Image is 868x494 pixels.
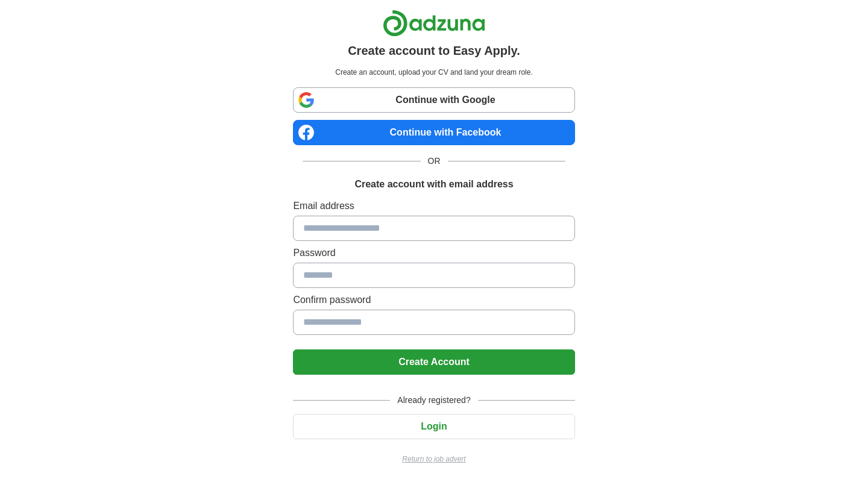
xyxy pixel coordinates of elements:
label: Email address [293,199,574,213]
a: Continue with Google [293,87,574,113]
button: Create Account [293,349,574,375]
img: Adzuna logo [383,10,485,37]
span: Already registered? [390,394,477,407]
span: OR [421,155,448,167]
h1: Create account with email address [354,177,513,192]
p: Create an account, upload your CV and land your dream role. [295,67,572,78]
a: Login [293,421,574,431]
a: Return to job advert [293,454,574,464]
label: Password [293,246,574,260]
button: Login [293,414,574,439]
h1: Create account to Easy Apply. [348,42,520,60]
a: Continue with Facebook [293,120,574,145]
label: Confirm password [293,293,574,307]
